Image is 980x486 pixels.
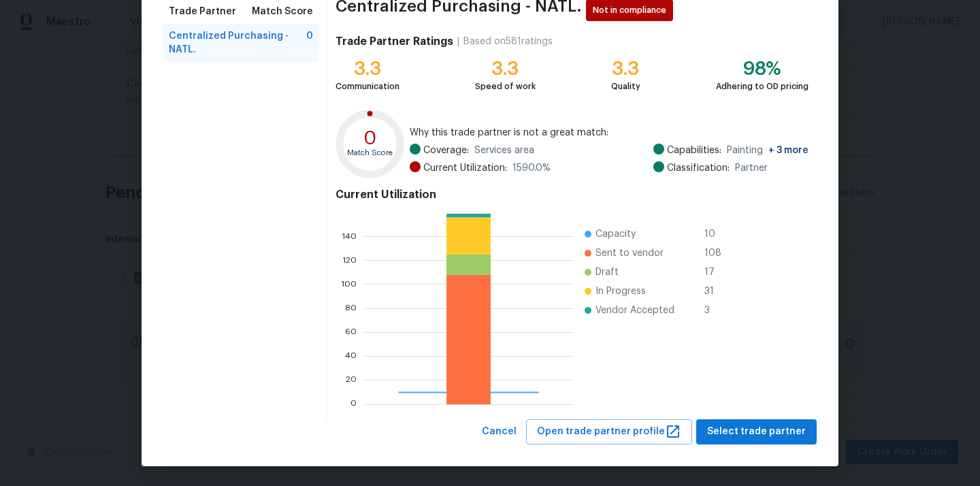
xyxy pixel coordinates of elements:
span: 17 [704,265,726,279]
div: 3.3 [611,62,640,76]
text: Match Score [347,149,393,157]
span: Match Score [252,5,313,18]
div: Quality [611,80,640,93]
span: Capacity [595,227,636,241]
text: 140 [342,232,357,240]
button: Open trade partner profile [526,419,692,444]
span: Partner [735,161,768,175]
span: Centralized Purchasing - NATL. [169,29,306,56]
span: Vendor Accepted [595,304,674,317]
span: Painting [727,144,808,157]
h4: Current Utilization [336,188,808,201]
span: 31 [704,285,726,298]
span: Draft [595,265,619,279]
span: Coverage: [423,144,469,157]
span: Trade Partner [169,5,236,18]
span: Services area [474,144,534,157]
span: Cancel [482,423,517,440]
text: 0 [350,400,357,408]
span: 0 [306,29,313,56]
div: Communication [336,80,399,93]
text: 100 [341,280,357,289]
div: 3.3 [336,62,399,76]
div: 98% [716,62,808,76]
div: Based on 581 ratings [463,35,553,48]
span: Select trade partner [707,423,806,440]
div: Speed of work [475,80,536,93]
span: Sent to vendor [595,246,664,260]
text: 0 [363,129,377,148]
span: 1590.0 % [512,161,551,175]
div: Adhering to OD pricing [716,80,808,93]
div: 3.3 [475,62,536,76]
span: 108 [704,246,726,260]
span: Classification: [667,161,730,175]
h4: Trade Partner Ratings [336,35,453,48]
span: 3 [704,304,726,317]
text: 20 [346,376,357,385]
span: In Progress [595,285,646,298]
button: Cancel [476,419,522,444]
span: + 3 more [768,146,808,155]
text: 120 [342,256,357,264]
span: Current Utilization: [423,161,507,175]
text: 60 [345,328,357,336]
div: | [453,35,463,48]
span: Open trade partner profile [537,423,681,440]
span: Capabilities: [667,144,721,157]
text: 80 [345,304,357,312]
span: Why this trade partner is not a great match: [410,126,808,140]
text: 40 [345,352,357,360]
button: Select trade partner [696,419,817,444]
span: 10 [704,227,726,241]
span: Not in compliance [593,3,672,17]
